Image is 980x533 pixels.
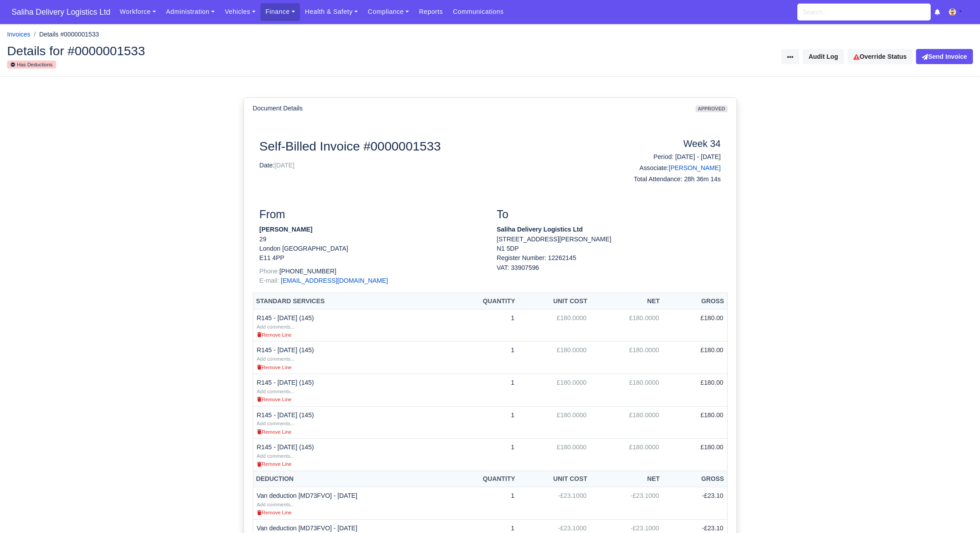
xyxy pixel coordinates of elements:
[275,162,295,169] span: [DATE]
[590,487,663,520] td: -£23.1000
[257,356,295,362] small: Add comments...
[590,342,663,374] td: £180.0000
[449,293,518,309] th: Quantity
[590,439,663,471] td: £180.0000
[590,471,663,487] th: Net
[257,395,292,403] a: Remove Line
[497,208,721,221] h3: To
[449,487,518,520] td: 1
[257,389,295,394] small: Add comments...
[257,387,295,395] a: Add comments...
[518,439,590,471] td: £180.0000
[7,4,115,21] a: Saliha Delivery Logistics Ltd
[260,244,484,253] p: London [GEOGRAPHIC_DATA]
[257,323,295,330] a: Add comments...
[518,293,590,309] th: Unit Cost
[696,106,728,112] span: approved
[257,397,292,402] small: Remove Line
[616,153,721,161] h6: Period: [DATE] - [DATE]
[497,263,721,273] div: VAT: 33907596
[663,487,727,520] td: -£23.10
[257,421,295,426] small: Add comments...
[497,244,721,253] p: N1 5DP
[7,61,56,69] small: Has Deductions
[253,105,303,112] h6: Document Details
[590,374,663,407] td: £180.0000
[260,3,300,20] a: Finance
[253,406,449,439] td: R145 - [DATE] (145)
[663,439,727,471] td: £180.00
[253,309,449,342] td: R145 - [DATE] (145)
[300,3,363,20] a: Health & Safety
[281,277,388,284] a: [EMAIL_ADDRESS][DOMAIN_NAME]
[161,3,220,20] a: Administration
[260,138,602,154] h2: Self-Billed Invoice #0000001533
[449,374,518,407] td: 1
[253,471,449,487] th: Deduction
[616,175,721,183] h6: Total Attendance: 28h 36m 14s
[253,374,449,407] td: R145 - [DATE] (145)
[257,510,292,515] small: Remove Line
[257,500,295,508] a: Add comments...
[663,374,727,407] td: £180.00
[916,49,973,64] button: Send Invoice
[518,471,590,487] th: Unit Cost
[260,208,484,221] h3: From
[518,342,590,374] td: £180.0000
[363,3,414,20] a: Compliance
[257,355,295,362] a: Add comments...
[257,324,295,330] small: Add comments...
[253,439,449,471] td: R145 - [DATE] (145)
[616,164,721,172] h6: Associate:
[663,406,727,439] td: £180.00
[518,406,590,439] td: £180.0000
[848,49,912,64] a: Override Status
[803,49,844,64] button: Audit Log
[663,342,727,374] td: £180.00
[257,429,292,435] small: Remove Line
[260,268,280,275] span: Phone:
[663,309,727,342] td: £180.00
[260,267,484,276] p: [PHONE_NUMBER]
[449,439,518,471] td: 1
[257,331,292,338] a: Remove Line
[253,293,449,309] th: Standard Services
[663,471,727,487] th: Gross
[449,471,518,487] th: Quantity
[497,235,721,244] p: [STREET_ADDRESS][PERSON_NAME]
[257,502,295,507] small: Add comments...
[518,487,590,520] td: -£23.1000
[260,277,279,284] span: E-mail:
[616,138,721,150] h4: Week 34
[590,293,663,309] th: Net
[490,253,728,273] div: Register Number: 12262145
[115,3,161,20] a: Workforce
[253,342,449,374] td: R145 - [DATE] (145)
[257,365,292,370] small: Remove Line
[257,363,292,370] a: Remove Line
[30,29,99,40] li: Details #0000001533
[220,3,260,20] a: Vehicles
[257,509,292,516] a: Remove Line
[449,406,518,439] td: 1
[257,332,292,338] small: Remove Line
[449,309,518,342] td: 1
[257,419,295,427] a: Add comments...
[590,309,663,342] td: £180.0000
[449,342,518,374] td: 1
[7,31,30,38] a: Invoices
[797,4,931,20] input: Search...
[448,3,509,20] a: Communications
[257,428,292,435] a: Remove Line
[590,406,663,439] td: £180.0000
[257,453,295,459] small: Add comments...
[260,253,484,263] p: E11 4PP
[414,3,448,20] a: Reports
[260,161,602,170] p: Date:
[497,226,583,233] strong: Saliha Delivery Logistics Ltd
[518,374,590,407] td: £180.0000
[257,460,292,467] a: Remove Line
[7,3,115,21] span: Saliha Delivery Logistics Ltd
[663,293,727,309] th: Gross
[257,461,292,467] small: Remove Line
